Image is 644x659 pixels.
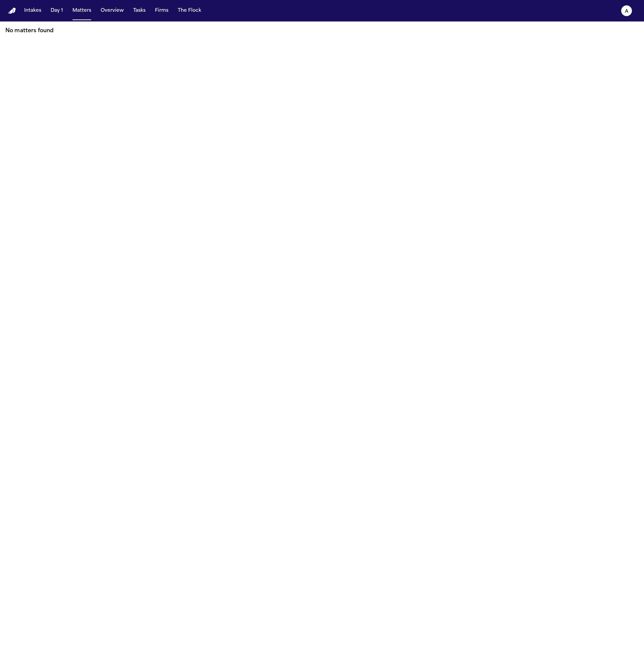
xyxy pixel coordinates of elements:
button: Intakes [21,5,44,17]
button: Firms [152,5,171,17]
button: Day 1 [48,5,66,17]
a: Home [8,8,16,14]
button: Overview [98,5,126,17]
button: The Flock [175,5,204,17]
p: No matters found [5,27,639,35]
button: Matters [70,5,94,17]
button: Tasks [130,5,148,17]
img: Finch Logo [8,8,16,14]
